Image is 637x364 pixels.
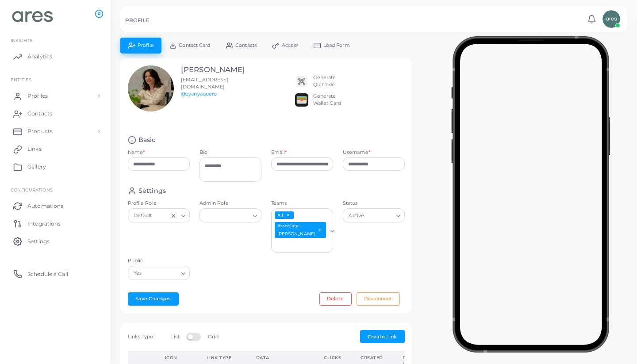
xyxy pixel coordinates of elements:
a: Schedule a Call [7,265,104,283]
div: Data [256,355,305,361]
div: Search for option [343,208,405,222]
a: avatar [600,10,622,28]
label: Name [128,149,145,156]
a: Products [7,123,104,140]
img: apple-wallet.png [295,93,308,107]
div: Search for option [271,208,333,253]
span: Associate - [PERSON_NAME] [275,222,326,238]
a: Contacts [7,105,104,123]
span: Profiles [27,92,48,100]
span: Analytics [27,53,52,61]
a: @zyanyaquero [181,91,217,97]
span: [EMAIL_ADDRESS][DOMAIN_NAME] [181,77,229,90]
h5: PROFILE [125,17,150,23]
span: Contacts [235,43,257,48]
img: qr2.png [295,75,308,88]
button: Clear Selected [170,212,177,219]
span: ENTITIES [11,77,31,82]
img: phone-mock.b55596b7.png [451,36,610,353]
label: List [171,333,179,341]
span: Automations [27,202,63,210]
a: Automations [7,197,104,215]
input: Search for option [366,211,393,221]
span: Contact Card [179,43,210,48]
label: Email [271,149,287,156]
div: Search for option [128,208,190,222]
label: Bio [200,149,261,156]
span: Profile [138,43,154,48]
h3: [PERSON_NAME] [181,65,245,74]
span: Create Link [368,333,397,340]
div: Generate QR Code [313,74,336,88]
input: Search for option [154,211,168,221]
a: Profiles [7,87,104,105]
div: Link Type [207,355,237,361]
span: Gallery [27,163,46,171]
a: Gallery [7,158,104,176]
label: Username [343,149,370,156]
div: Clicks [324,355,341,361]
span: Settings [27,238,50,245]
div: Created [361,355,383,361]
h4: Basic [138,136,156,144]
button: Delete [319,292,352,306]
button: Disconnect [357,292,400,306]
a: Settings [7,232,104,250]
span: All [275,211,294,219]
label: Teams [271,200,333,207]
button: Save Changes [128,292,179,306]
label: Public [128,257,190,264]
span: Products [27,127,53,135]
span: Configurations [11,187,53,192]
span: Active [348,211,365,221]
a: Analytics [7,48,104,65]
label: Admin Role [200,200,261,207]
span: Default [133,211,153,221]
button: Deselect All [285,212,291,218]
div: Icon [165,355,187,361]
img: avatar [602,10,620,28]
span: Yes [133,268,143,278]
label: Grid [208,333,218,341]
span: Schedule a Call [27,270,68,278]
label: Status [343,200,405,207]
button: Create Link [360,330,405,343]
span: Contacts [27,110,52,118]
div: Generate Wallet Card [313,93,341,107]
input: Search for option [203,211,249,221]
input: Search for option [144,268,177,278]
span: Integrations [27,220,61,228]
div: Search for option [128,266,190,280]
span: Lead Form [323,43,350,48]
label: Profile Role [128,200,190,207]
span: Links Type: [128,333,154,340]
h4: Settings [138,187,166,195]
span: Links [27,145,42,153]
input: Search for option [272,241,327,250]
span: Access [282,43,299,48]
div: Search for option [200,208,261,222]
a: Links [7,140,104,158]
span: INSIGHTS [11,38,32,43]
img: logo [8,8,57,25]
a: Integrations [7,215,104,232]
button: Deselect Associate - Zyanya Quero [317,227,323,233]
